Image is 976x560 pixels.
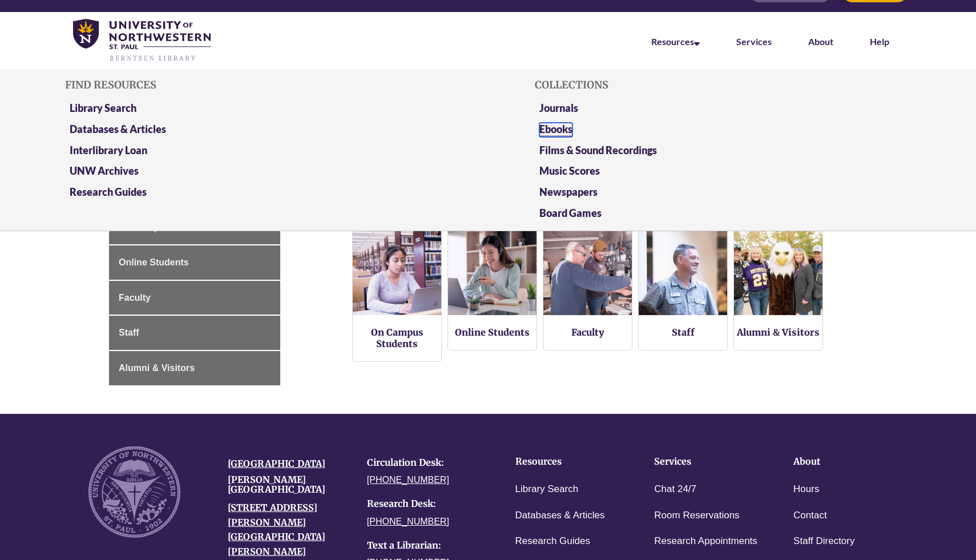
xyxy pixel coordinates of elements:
h4: Services [654,457,758,467]
a: Faculty [109,281,280,315]
a: Room Reservations [654,507,739,524]
a: Music Scores [539,164,600,177]
h4: Resources [515,457,619,467]
img: UNWSP Library Logo [73,19,211,62]
h4: Circulation Desk: [367,458,489,468]
a: Research Guides [515,533,590,550]
a: On Campus Students [371,327,424,349]
a: Staff [672,327,695,338]
a: Library Search [515,481,579,498]
a: Newspapers [539,186,598,198]
h5: Collections [535,79,910,91]
h5: Find Resources [65,79,441,91]
a: Journals [539,102,578,114]
a: Hours [793,481,819,498]
img: Online Students Services [448,227,537,315]
a: [PHONE_NUMBER] [367,475,449,485]
a: Research Guides [70,186,147,198]
a: Interlibrary Loan [70,144,147,156]
a: Online Students [109,245,280,280]
img: Faculty Resources [543,227,632,315]
a: [GEOGRAPHIC_DATA] [228,458,325,469]
h4: About [793,457,897,467]
a: [STREET_ADDRESS][PERSON_NAME][GEOGRAPHIC_DATA][PERSON_NAME] [228,502,325,557]
a: Library Search [70,102,136,114]
img: UNW seal [88,446,180,538]
a: Services [736,36,772,47]
a: Staff Directory [793,533,854,550]
a: UNW Archives [70,164,139,177]
a: Resources [651,36,700,47]
img: Staff Services [639,227,727,315]
img: On Campus Students Services [353,227,441,315]
a: Films & Sound Recordings [539,144,657,156]
h4: Research Desk: [367,499,489,509]
a: Contact [793,507,827,524]
a: Faculty [571,327,604,338]
a: Databases & Articles [515,507,605,524]
h4: [PERSON_NAME][GEOGRAPHIC_DATA] [228,475,350,495]
a: Ebooks [539,123,572,137]
div: Guide Page Menu [98,175,280,385]
a: Research Appointments [654,533,757,550]
a: Staff [109,316,280,350]
a: [PHONE_NUMBER] [367,517,449,526]
a: Chat 24/7 [654,481,696,498]
img: Alumni and Visitors Services [734,227,822,315]
a: Alumni & Visitors [109,351,280,385]
h4: Text a Librarian: [367,541,489,551]
a: Online Students [455,327,530,338]
a: About [808,36,833,47]
a: Databases & Articles [70,123,166,135]
a: Board Games [539,207,602,219]
a: Help [870,36,889,47]
a: Alumni & Visitors [737,327,820,338]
